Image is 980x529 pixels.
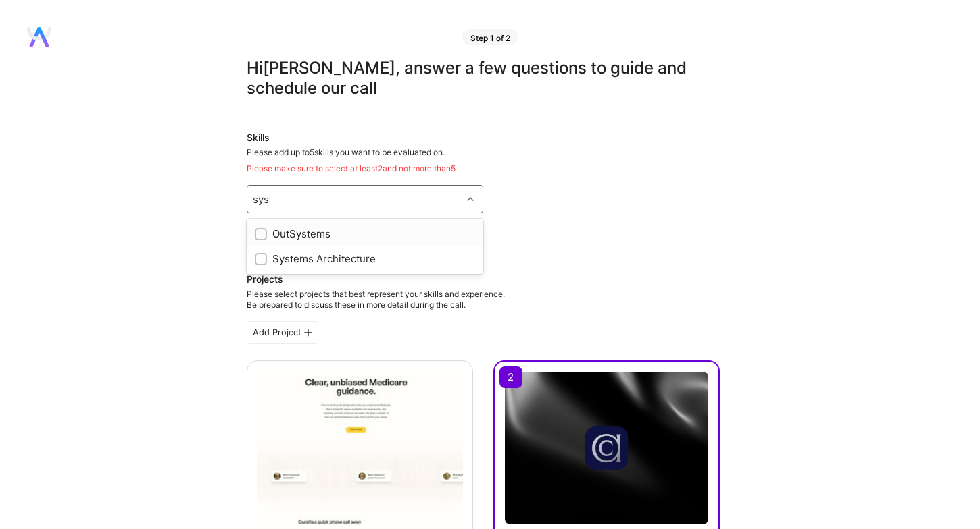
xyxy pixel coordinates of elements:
[247,147,720,174] div: Please add up to 5 skills you want to be evaluated on.
[462,29,518,45] div: Step 1 of 2
[247,58,720,99] div: Hi [PERSON_NAME] , answer a few questions to guide and schedule our call
[247,289,505,310] div: Please select projects that best represent your skills and experience. Be prepared to discuss the...
[247,321,318,344] div: Add Project
[247,131,720,144] div: Skills
[585,426,629,470] img: Company logo
[247,273,283,286] div: Projects
[505,372,708,524] img: cover
[467,196,474,202] i: icon Chevron
[255,227,475,241] div: OutSystems
[255,252,475,266] div: Systems Architecture
[304,329,312,337] i: icon PlusBlackFlat
[247,163,720,174] div: Please make sure to select at least 2 and not more than 5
